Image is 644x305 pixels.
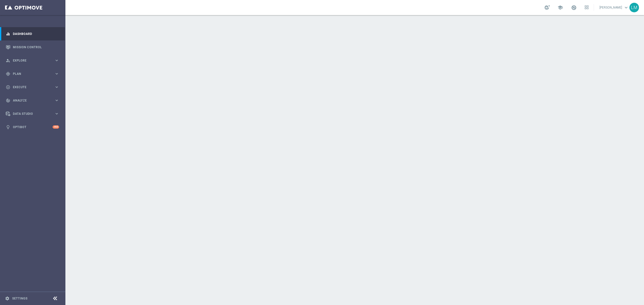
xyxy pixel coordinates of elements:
div: Execute [6,85,54,89]
i: keyboard_arrow_right [54,98,59,103]
div: +10 [53,125,59,129]
button: gps_fixed Plan keyboard_arrow_right [6,72,59,76]
span: keyboard_arrow_down [623,5,629,10]
a: Dashboard [13,27,59,40]
i: equalizer [6,32,10,36]
i: lightbulb [6,125,10,129]
i: settings [5,296,10,301]
div: Dashboard [6,27,59,40]
i: keyboard_arrow_right [54,85,59,89]
button: person_search Explore keyboard_arrow_right [6,59,59,63]
i: keyboard_arrow_right [54,71,59,76]
a: Mission Control [13,40,59,54]
i: keyboard_arrow_right [54,58,59,63]
span: Analyze [13,99,54,102]
i: track_changes [6,98,10,103]
span: Plan [13,72,54,75]
div: Explore [6,58,54,63]
button: play_circle_outline Execute keyboard_arrow_right [6,85,59,89]
span: Execute [13,86,54,89]
div: Data Studio [6,112,54,116]
div: Mission Control [6,40,59,54]
div: Analyze [6,98,54,103]
span: school [557,5,563,10]
div: LM [629,3,639,12]
i: play_circle_outline [6,85,10,89]
i: gps_fixed [6,72,10,76]
div: Optibot [6,120,59,134]
button: equalizer Dashboard [6,32,59,36]
a: Settings [12,297,27,300]
button: track_changes Analyze keyboard_arrow_right [6,98,59,103]
span: Explore [13,59,54,62]
a: [PERSON_NAME]keyboard_arrow_down [599,4,629,11]
button: Mission Control [6,45,59,49]
a: Optibot [13,120,53,134]
span: Data Studio [13,112,54,115]
i: keyboard_arrow_right [54,111,59,116]
div: Plan [6,72,54,76]
i: person_search [6,58,10,63]
button: Data Studio keyboard_arrow_right [6,112,59,116]
button: lightbulb Optibot +10 [6,125,59,129]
